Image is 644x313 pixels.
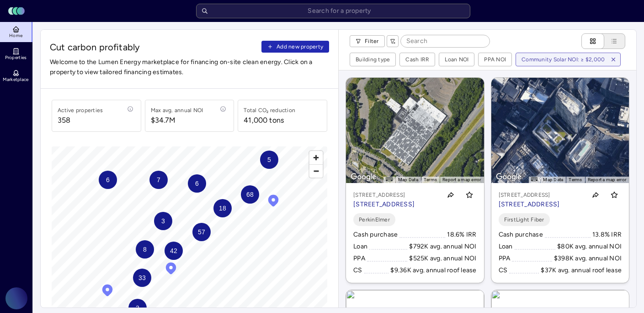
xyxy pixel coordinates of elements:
[499,242,513,252] div: Loan
[3,77,28,82] span: Marketplace
[499,190,560,200] p: [STREET_ADDRESS]
[522,55,605,64] div: Community Solar NOI: ≥ $2,000
[516,53,607,66] button: Community Solar NOI: ≥ $2,000
[170,246,177,256] span: 42
[101,283,114,300] div: Map marker
[50,57,329,77] span: Welcome to the Lumen Energy marketplace for financing on-site clean energy. Click on a property t...
[499,265,508,275] div: CS
[462,188,477,202] button: Toggle favorite
[244,106,295,115] div: Total CO₂ reduction
[401,35,490,47] input: Search
[154,212,172,230] div: Map marker
[136,303,139,313] span: 3
[504,215,544,224] span: FirstLight Fiber
[346,78,484,283] a: Map[STREET_ADDRESS][STREET_ADDRESS]Toggle favoritePerkinElmerCash purchase18.6% IRRLoan$792K avg....
[499,230,543,240] div: Cash purchase
[554,254,622,264] div: $398K avg. annual NOI
[133,269,151,287] div: Map marker
[439,53,474,66] button: Loan NOI
[58,115,103,126] span: 358
[260,151,278,169] div: Map marker
[350,53,395,66] button: Building type
[5,55,27,60] span: Properties
[353,265,362,275] div: CS
[138,273,146,283] span: 33
[409,254,476,264] div: $525K avg. annual NOI
[447,230,476,240] div: 18.6% IRR
[161,216,165,226] span: 3
[359,215,390,224] span: PerkinElmer
[353,230,398,240] div: Cash purchase
[353,242,367,252] div: Loan
[365,37,379,46] span: Filter
[356,55,390,64] div: Building type
[479,53,511,66] button: PPA NOI
[541,265,622,275] div: $37K avg. annual roof lease
[309,165,323,178] span: Zoom out
[484,55,506,64] div: PPA NOI
[219,203,226,213] span: 18
[151,115,203,126] span: $34.7M
[165,242,183,260] div: Map marker
[607,188,622,202] button: Toggle favorite
[9,33,22,38] span: Home
[213,199,232,217] div: Map marker
[499,254,511,264] div: PPA
[309,164,323,178] button: Zoom out
[241,185,259,204] div: Map marker
[149,171,168,189] div: Map marker
[195,178,199,189] span: 6
[106,175,110,185] span: 6
[267,155,271,165] span: 5
[192,223,211,241] div: Map marker
[261,41,329,53] button: Add new property
[309,151,323,164] button: Zoom in
[592,230,622,240] div: 13.8% IRR
[246,189,254,200] span: 68
[157,175,160,185] span: 7
[277,42,323,51] span: Add new property
[491,78,629,283] a: Map[STREET_ADDRESS][STREET_ADDRESS]Toggle favoriteFirstLight FiberCash purchase13.8% IRRLoan$80K ...
[400,53,435,66] button: Cash IRR
[188,174,206,193] div: Map marker
[390,265,476,275] div: $9.36K avg. annual roof lease
[595,33,625,49] button: List view
[445,55,468,64] div: Loan NOI
[353,190,415,200] p: [STREET_ADDRESS]
[266,194,280,210] div: Map marker
[499,200,560,210] p: [STREET_ADDRESS]
[50,41,258,54] span: Cut carbon profitably
[196,4,470,18] input: Search for a property
[244,115,284,126] div: 41,000 tons
[151,106,203,115] div: Max avg. annual NOI
[99,171,117,189] div: Map marker
[164,261,178,278] div: Map marker
[353,254,365,264] div: PPA
[136,240,154,259] div: Map marker
[58,106,103,115] div: Active properties
[409,242,476,252] div: $792K avg. annual NOI
[143,244,147,254] span: 8
[198,227,205,237] span: 57
[557,242,622,252] div: $80K avg. annual NOI
[353,200,415,210] p: [STREET_ADDRESS]
[405,55,429,64] div: Cash IRR
[350,35,385,47] button: Filter
[581,33,604,49] button: Cards view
